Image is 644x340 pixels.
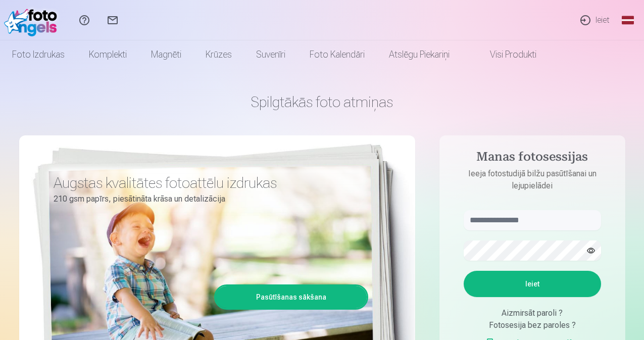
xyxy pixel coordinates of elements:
[19,93,625,111] h1: Spilgtākās foto atmiņas
[298,40,377,69] a: Foto kalendāri
[54,192,361,206] p: 210 gsm papīrs, piesātināta krāsa un detalizācija
[216,286,367,308] a: Pasūtīšanas sākšana
[377,40,462,69] a: Atslēgu piekariņi
[54,174,361,192] h3: Augstas kvalitātes fotoattēlu izdrukas
[464,307,601,319] div: Aizmirsāt paroli ?
[77,40,139,69] a: Komplekti
[244,40,298,69] a: Suvenīri
[462,40,549,69] a: Visi produkti
[193,40,244,69] a: Krūzes
[454,150,611,168] h4: Manas fotosessijas
[139,40,193,69] a: Magnēti
[4,4,62,36] img: /fa1
[464,271,601,297] button: Ieiet
[464,319,601,331] div: Fotosesija bez paroles ?
[454,168,611,192] p: Ieeja fotostudijā bilžu pasūtīšanai un lejupielādei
